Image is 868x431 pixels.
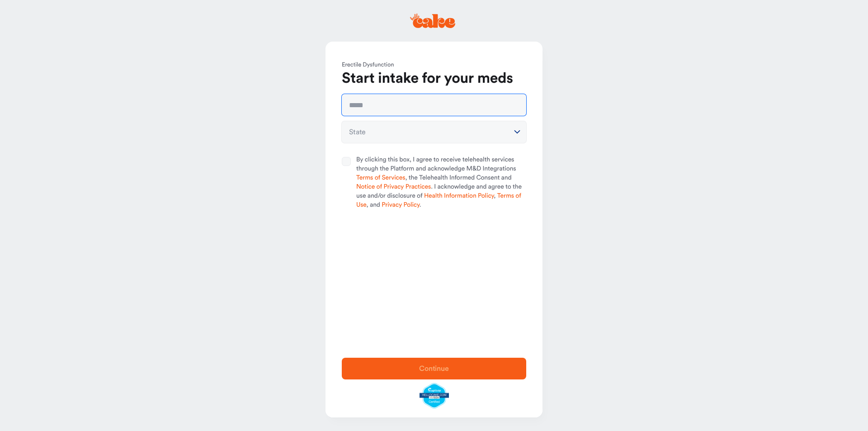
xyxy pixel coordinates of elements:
[356,193,521,208] a: Terms of Use
[342,61,526,70] div: Erectile Dysfunction
[342,157,351,166] button: By clicking this box, I agree to receive telehealth services through the Platform and acknowledge...
[356,184,431,190] a: Notice of Privacy Practices
[356,175,405,181] a: Terms of Services
[382,202,419,208] a: Privacy Policy
[419,365,449,372] span: Continue
[424,193,494,199] a: Health Information Policy
[342,70,526,88] h1: Start intake for your meds
[356,156,526,210] span: By clicking this box, I agree to receive telehealth services through the Platform and acknowledge...
[342,358,526,379] button: Continue
[420,383,449,408] img: legit-script-certified.png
